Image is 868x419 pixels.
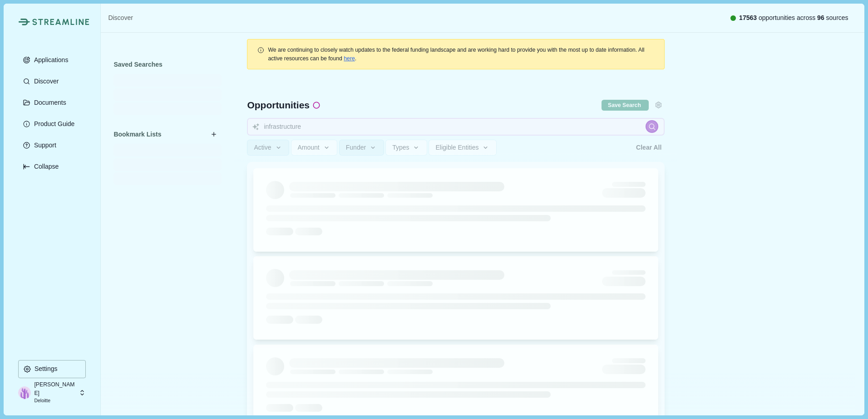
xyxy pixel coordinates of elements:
img: profile picture [18,386,31,399]
p: Documents [31,99,66,107]
button: Active [247,140,289,156]
p: Deloitte [34,397,76,404]
a: Settings [18,360,86,381]
button: Documents [18,93,86,112]
button: Settings [18,360,86,378]
span: Bookmark Lists [113,130,161,139]
span: Opportunities [247,100,310,110]
button: Eligible Entities [429,140,496,156]
span: Eligible Entities [435,144,478,151]
button: Product Guide [18,115,86,133]
p: Settings [31,365,58,373]
span: Active [254,144,271,151]
button: Clear All [633,140,665,156]
span: Types [392,144,409,151]
img: Streamline Climate Logo [18,18,30,25]
span: Amount [298,144,320,151]
p: Discover [31,78,59,85]
p: Product Guide [31,120,75,128]
span: 96 [817,14,824,21]
span: 17563 [739,14,757,21]
p: Collapse [31,163,59,171]
button: Amount [291,140,338,156]
a: here [344,55,355,62]
img: Streamline Climate Logo [32,19,89,25]
div: . [268,46,655,63]
button: Applications [18,51,86,69]
p: Applications [31,56,69,64]
button: Types [385,140,427,156]
span: Saved Searches [113,60,162,69]
span: opportunities across sources [739,13,848,23]
button: Save current search & filters [602,100,649,111]
button: Discover [18,72,86,90]
a: Streamline Climate LogoStreamline Climate Logo [18,18,86,25]
p: [PERSON_NAME] [34,380,76,397]
button: Settings [652,99,665,112]
input: Search for funding [247,118,665,136]
a: Discover [108,13,133,23]
button: Support [18,136,86,154]
p: Support [31,141,56,149]
button: Funder [339,140,384,156]
span: We are continuing to closely watch updates to the federal funding landscape and are working hard ... [268,47,644,61]
span: Funder [346,144,366,151]
button: Expand [18,157,86,175]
